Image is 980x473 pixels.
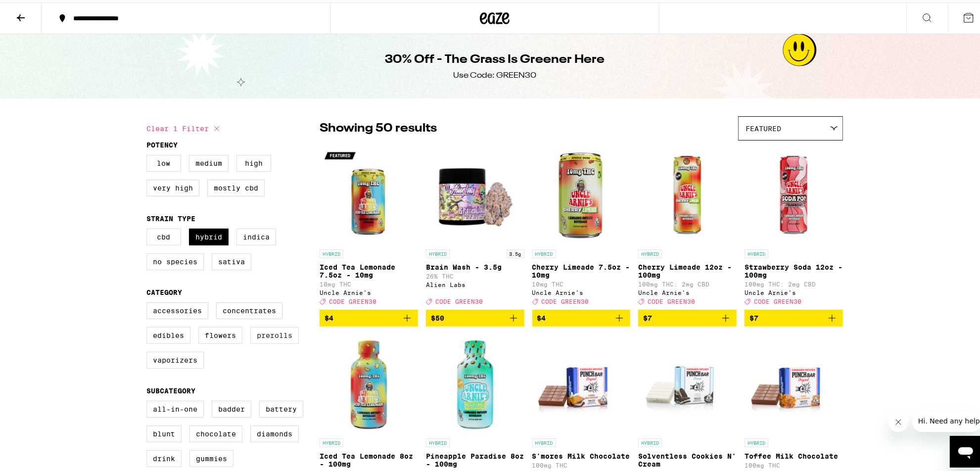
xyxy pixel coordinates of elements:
p: 100mg THC [532,460,631,466]
p: 100mg THC: 2mg CBD [638,279,737,285]
legend: Category [146,286,182,294]
label: Sativa [212,251,251,268]
label: Indica [236,226,276,243]
label: High [236,152,271,169]
label: No Species [146,251,204,268]
a: Open page for Cherry Limeade 7.5oz - 10mg from Uncle Arnie's [532,143,631,307]
label: Diamonds [250,423,299,440]
iframe: Close message [888,410,908,429]
div: Uncle Arnie's [320,287,418,293]
div: Use Code: GREEN30 [453,68,536,79]
p: S'mores Milk Chocolate [532,450,631,458]
label: Hybrid [189,226,229,243]
img: Uncle Arnie's - Cherry Limeade 12oz - 100mg [638,143,737,242]
img: Punch Edibles - Solventless Cookies N' Cream [638,332,737,431]
label: Gummies [189,448,233,465]
label: Vaporizers [146,349,204,366]
p: Pineapple Paradise 8oz - 100mg [426,450,524,466]
p: Cherry Limeade 12oz - 100mg [638,261,737,277]
p: HYBRID [745,436,768,445]
img: Uncle Arnie's - Pineapple Paradise 8oz - 100mg [426,332,524,431]
span: Featured [746,122,781,130]
p: HYBRID [638,436,662,445]
p: 100mg THC [745,460,843,466]
span: Hi. Need any help? [6,7,71,15]
p: HYBRID [638,247,662,256]
a: Open page for Strawberry Soda 12oz - 100mg from Uncle Arnie's [745,143,843,307]
span: CODE GREEN30 [435,296,483,302]
p: Cherry Limeade 7.5oz - 10mg [532,261,631,277]
img: Punch Edibles - S'mores Milk Chocolate [532,332,631,431]
span: $4 [537,312,546,320]
a: Open page for Cherry Limeade 12oz - 100mg from Uncle Arnie's [638,143,737,307]
img: Uncle Arnie's - Strawberry Soda 12oz - 100mg [745,143,843,242]
span: CODE GREEN30 [542,296,589,302]
h1: 30% Off - The Grass Is Greener Here [385,49,605,66]
p: Iced Tea Lemonade 8oz - 100mg [320,450,418,466]
button: Clear 1 filter [146,114,223,139]
p: Iced Tea Lemonade 7.5oz - 10mg [320,261,418,277]
label: Mostly CBD [207,177,265,194]
p: Solventless Cookies N' Cream [638,450,737,466]
label: Prerolls [250,325,299,341]
label: Very High [146,177,199,194]
p: 10mg THC [320,279,418,285]
p: Brain Wash - 3.5g [426,261,524,269]
button: Add to bag [320,307,418,324]
legend: Potency [146,139,178,146]
p: Strawberry Soda 12oz - 100mg [745,261,843,277]
a: Open page for Iced Tea Lemonade 7.5oz - 10mg from Uncle Arnie's [320,143,418,307]
p: 26% THC [426,271,524,277]
p: HYBRID [320,247,343,256]
label: Badder [212,398,251,415]
p: HYBRID [745,247,768,256]
a: Open page for Brain Wash - 3.5g from Alien Labs [426,143,524,307]
span: $50 [431,312,444,320]
label: Concentrates [216,300,282,317]
span: CODE GREEN30 [754,296,801,302]
label: Edibles [146,325,190,341]
label: Accessories [146,300,208,317]
label: Battery [259,398,303,415]
label: Flowers [198,325,242,341]
p: Toffee Milk Chocolate [745,450,843,458]
span: $7 [643,312,652,320]
label: All-In-One [146,398,204,415]
span: $4 [325,312,333,320]
span: CODE GREEN30 [648,296,695,302]
p: HYBRID [532,247,556,256]
img: Uncle Arnie's - Iced Tea Lemonade 7.5oz - 10mg [320,143,418,242]
span: CODE GREEN30 [329,296,376,302]
p: HYBRID [320,436,343,445]
p: Showing 50 results [320,118,437,135]
p: HYBRID [532,436,556,445]
div: Uncle Arnie's [532,287,631,293]
legend: Subcategory [146,384,195,392]
label: CBD [146,226,181,243]
div: Uncle Arnie's [638,287,737,293]
label: Blunt [146,423,182,440]
p: 3.5g [507,247,524,256]
legend: Strain Type [146,212,195,220]
div: Uncle Arnie's [745,287,843,293]
button: Add to bag [638,307,737,324]
button: Add to bag [426,307,524,324]
img: Alien Labs - Brain Wash - 3.5g [426,143,524,242]
p: 10mg THC [532,279,631,285]
label: Low [146,152,181,169]
label: Medium [189,152,229,169]
p: HYBRID [426,247,450,256]
label: Chocolate [189,423,242,440]
p: HYBRID [426,436,450,445]
button: Add to bag [532,307,631,324]
button: Add to bag [745,307,843,324]
div: Alien Labs [426,279,524,285]
p: 100mg THC: 2mg CBD [745,279,843,285]
label: Drink [146,448,182,465]
img: Uncle Arnie's - Cherry Limeade 7.5oz - 10mg [532,143,631,242]
img: Uncle Arnie's - Iced Tea Lemonade 8oz - 100mg [320,332,418,431]
span: $7 [749,312,758,320]
img: Punch Edibles - Toffee Milk Chocolate [745,332,843,431]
